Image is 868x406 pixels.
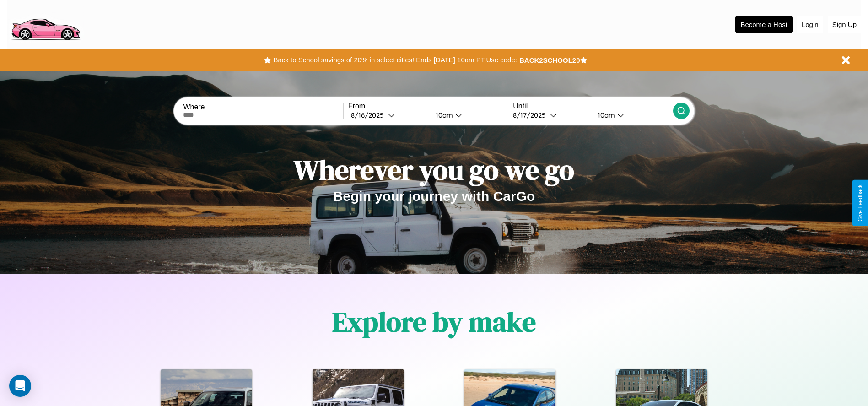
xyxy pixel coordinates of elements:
button: Sign Up [828,16,861,33]
div: Give Feedback [857,184,863,222]
label: Until [513,102,673,110]
label: Where [183,103,343,111]
button: 10am [428,110,508,120]
label: From [348,102,508,110]
div: Open Intercom Messenger [9,375,31,397]
div: 10am [593,111,617,119]
div: 8 / 16 / 2025 [351,111,388,119]
button: 8/16/2025 [348,110,428,120]
button: Login [797,16,823,33]
img: logo [7,5,84,43]
div: 10am [431,111,455,119]
h1: Explore by make [332,303,536,341]
button: Become a Host [735,16,793,33]
button: Back to School savings of 20% in select cities! Ends [DATE] 10am PT.Use code: [271,54,519,66]
button: 10am [590,110,673,120]
div: 8 / 17 / 2025 [513,111,550,119]
b: BACK2SCHOOL20 [519,56,580,64]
